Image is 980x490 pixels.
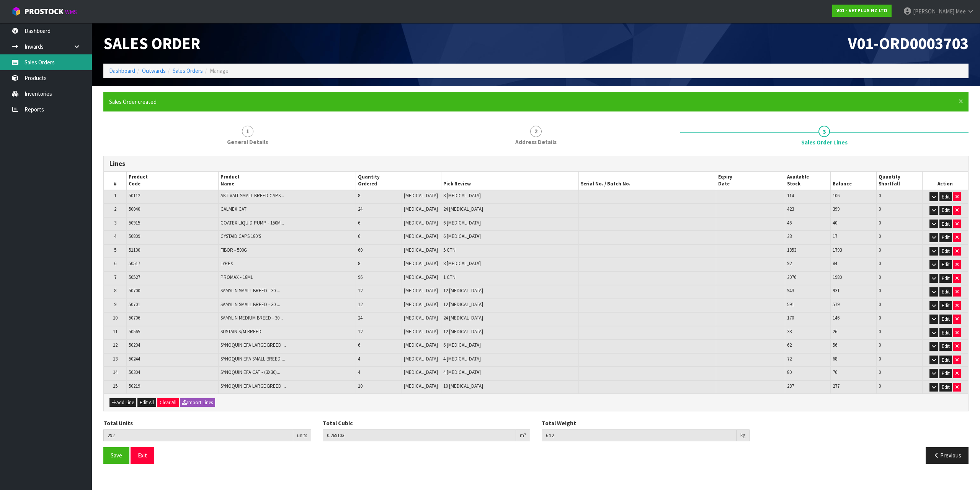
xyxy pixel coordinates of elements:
span: 50112 [129,192,140,199]
span: 24 [358,206,363,212]
strong: V01 - VETPLUS NZ LTD [836,7,887,14]
span: 1 [114,192,116,199]
span: 96 [358,274,363,280]
span: SAMYLIN SMALL BREED - 30 ... [220,301,280,308]
span: 14 [113,369,118,375]
a: Dashboard [109,67,135,74]
span: 9 [114,301,116,308]
button: Edit [939,328,952,338]
span: [MEDICAL_DATA] [404,247,438,253]
span: 50700 [129,287,140,294]
button: Edit [939,247,952,256]
h3: Lines [109,160,962,167]
a: Outwards [142,67,166,74]
span: [MEDICAL_DATA] [404,369,438,375]
span: SYNOQUIN EFA SMALL BREED ... [220,356,285,362]
span: 8 [MEDICAL_DATA] [443,192,481,199]
span: 72 [787,356,792,362]
button: Edit [939,233,952,242]
span: ProStock [24,7,64,16]
span: [PERSON_NAME] [913,8,954,15]
div: units [293,429,311,442]
span: 3 [114,220,116,226]
small: WMS [65,8,77,16]
span: 1853 [787,247,796,253]
span: 50304 [129,369,140,375]
button: Save [103,447,129,464]
span: 943 [787,287,794,294]
span: SAMYLIN MEDIUM BREED - 30... [220,315,283,321]
span: [MEDICAL_DATA] [404,192,438,199]
span: 277 [833,383,840,389]
span: 4 [358,356,360,362]
button: Edit [939,206,952,215]
span: 106 [833,192,840,199]
button: Edit [939,342,952,351]
span: 50527 [129,274,140,280]
span: 50517 [129,260,140,267]
span: 3 [818,126,830,137]
span: 8 [358,260,360,267]
th: Product Name [218,172,356,190]
span: 62 [787,342,792,348]
span: SUSTAIN S/M BREED [220,328,261,335]
span: 0 [879,369,881,375]
button: Previous [926,447,969,464]
span: 1 [242,126,253,137]
span: 68 [833,356,837,362]
span: Sales Order [103,33,200,54]
span: 24 [358,315,363,321]
span: 0 [879,220,881,226]
span: 0 [879,328,881,335]
span: 50809 [129,233,140,239]
span: 24 [MEDICAL_DATA] [443,206,483,212]
span: 146 [833,315,840,321]
span: [MEDICAL_DATA] [404,383,438,389]
span: 2 [530,126,542,137]
span: 8 [114,287,116,294]
span: Address Details [515,138,557,146]
span: 423 [787,206,794,212]
input: Total Weight [542,429,737,441]
button: Edit [939,192,952,202]
span: LYPEX [220,260,233,267]
span: 4 [MEDICAL_DATA] [443,356,481,362]
th: Quantity Shortfall [877,172,923,190]
th: Quantity Ordered [356,172,441,190]
th: Pick Review [441,172,578,190]
span: 0 [879,342,881,348]
span: 0 [879,301,881,308]
span: 12 [MEDICAL_DATA] [443,328,483,335]
th: Serial No. / Batch No. [579,172,716,190]
span: 0 [879,274,881,280]
span: 0 [879,206,881,212]
span: 591 [787,301,794,308]
span: SAMYLIN SMALL BREED - 30 ... [220,287,280,294]
span: 84 [833,260,837,267]
button: Edit [939,356,952,365]
span: [MEDICAL_DATA] [404,328,438,335]
span: 4 [MEDICAL_DATA] [443,369,481,375]
span: 12 [MEDICAL_DATA] [443,287,483,294]
span: 17 [833,233,837,239]
span: 6 [358,233,360,239]
button: Edit [939,369,952,378]
span: [MEDICAL_DATA] [404,287,438,294]
span: 10 [358,383,363,389]
span: 0 [879,233,881,239]
a: Sales Orders [173,67,203,74]
button: Edit [939,315,952,324]
span: 60 [358,247,363,253]
span: AKTIVAIT SMALL BREED CAPS... [220,192,284,199]
span: 6 [MEDICAL_DATA] [443,233,481,239]
span: 92 [787,260,792,267]
span: 38 [787,328,792,335]
span: Sales Order Lines [103,150,969,470]
span: 0 [879,383,881,389]
label: Total Weight [542,419,576,427]
span: 50040 [129,206,140,212]
span: 56 [833,342,837,348]
span: 0 [879,356,881,362]
span: 12 [358,328,363,335]
span: SYNOQUIN EFA CAT - (3X30)... [220,369,280,375]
